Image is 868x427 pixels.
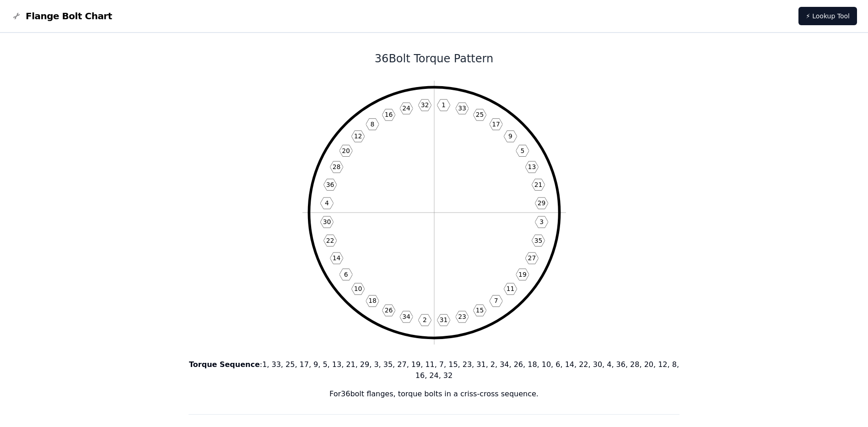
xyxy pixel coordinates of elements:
[508,132,512,140] text: 9
[384,307,393,314] text: 26
[520,147,524,154] text: 5
[492,120,500,128] text: 17
[323,218,331,225] text: 30
[332,254,340,262] text: 14
[423,316,427,323] text: 2
[798,7,857,25] a: ⚡ Lookup Tool
[534,237,542,244] text: 35
[384,111,393,118] text: 16
[189,389,680,400] p: For 36 bolt flanges, torque bolts in a criss-cross sequence.
[402,104,410,112] text: 24
[528,163,536,170] text: 13
[421,101,429,109] text: 32
[11,11,22,22] img: Flange Bolt Chart Logo
[439,316,447,323] text: 31
[539,218,544,225] text: 3
[354,132,362,140] text: 12
[189,360,260,369] b: Torque Sequence
[326,181,334,188] text: 36
[475,111,484,118] text: 25
[326,237,334,244] text: 22
[528,254,536,262] text: 27
[402,313,410,320] text: 34
[332,163,340,170] text: 28
[537,199,545,207] text: 29
[189,51,680,66] h1: 36 Bolt Torque Pattern
[442,101,446,109] text: 1
[11,10,112,22] a: Flange Bolt Chart LogoFlange Bolt Chart
[475,307,484,314] text: 15
[458,313,466,320] text: 23
[506,285,514,292] text: 11
[26,10,112,22] span: Flange Bolt Chart
[354,285,362,292] text: 10
[534,181,542,188] text: 21
[344,271,348,278] text: 6
[370,120,374,128] text: 8
[189,359,680,381] p: : 1, 33, 25, 17, 9, 5, 13, 21, 29, 3, 35, 27, 19, 11, 7, 15, 23, 31, 2, 34, 26, 18, 10, 6, 14, 22...
[342,147,350,154] text: 20
[325,199,329,207] text: 4
[368,297,377,304] text: 18
[518,271,527,278] text: 19
[458,104,466,112] text: 33
[494,297,498,304] text: 7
